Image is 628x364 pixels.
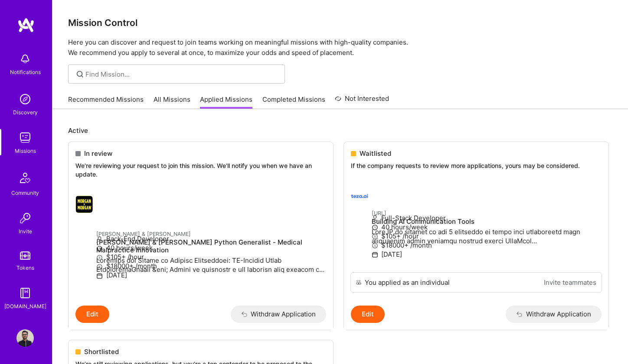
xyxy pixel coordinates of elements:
img: Morgan & Morgan company logo [75,196,93,213]
div: Invite [19,227,32,236]
p: Here you can discover and request to join teams working on meaningful missions with high-quality ... [68,37,612,58]
button: Edit [351,306,385,323]
p: [DATE] [96,271,326,280]
img: teamwork [16,129,34,146]
p: Back-End Developer [96,234,326,243]
img: Community [15,168,36,188]
img: discovery [16,90,34,108]
p: [DATE] [372,250,602,259]
p: We're reviewing your request to join this mission. We'll notify you when we have an update. [75,161,326,178]
i: icon Calendar [372,251,378,258]
div: Notifications [10,68,41,77]
div: [DOMAIN_NAME] [4,302,46,311]
a: Completed Missions [262,95,325,109]
button: Withdraw Application [506,306,602,323]
span: In review [84,149,112,158]
i: icon Clock [96,245,103,252]
img: User Avatar [16,329,34,347]
img: Invite [16,209,34,227]
span: Shortlisted [84,347,119,356]
div: Tokens [16,263,34,272]
a: Not Interested [335,93,389,109]
p: $18000+ /month [96,261,326,271]
img: guide book [16,284,34,302]
div: Missions [15,146,36,155]
p: $105+ /hour [372,232,602,241]
i: icon MoneyGray [96,254,103,261]
img: bell [16,50,34,68]
p: Active [68,126,612,135]
p: 40 hours/week [96,243,326,252]
i: icon Clock [372,224,378,231]
img: teza.ai company logo [351,187,368,205]
img: logo [17,17,35,33]
div: You applied as an individual [365,278,450,287]
button: Withdraw Application [231,306,327,323]
a: Applied Missions [200,95,252,109]
i: icon Calendar [96,273,103,279]
p: $18000+ /month [372,241,602,250]
a: All Missions [154,95,190,109]
a: teza.ai company logo[URL]Building AI Communication ToolsLore.IP do sitamet co adi 5 elitseddo ei ... [344,180,608,272]
i: icon MoneyGray [372,242,378,249]
i: icon SearchGrey [75,69,85,79]
a: Morgan & Morgan company logo[PERSON_NAME] & [PERSON_NAME][PERSON_NAME] & [PERSON_NAME] Python Gen... [69,189,333,305]
p: If the company requests to review more applications, yours may be considered. [351,161,602,170]
span: Waitlisted [360,149,391,158]
button: Edit [75,306,109,323]
i: icon MoneyGray [372,233,378,240]
input: Find Mission... [85,70,278,79]
a: User Avatar [14,329,36,347]
img: tokens [20,251,30,260]
div: Discovery [13,108,38,117]
i: icon Applicant [96,236,103,243]
i: icon Applicant [372,215,378,222]
i: icon MoneyGray [96,264,103,270]
a: Invite teammates [544,278,596,287]
p: $105+ /hour [96,252,326,261]
h3: Mission Control [68,17,612,28]
a: Recommended Missions [68,95,144,109]
div: Community [11,188,39,197]
p: 40 hours/week [372,222,602,232]
p: Full-Stack Developer [372,213,602,222]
